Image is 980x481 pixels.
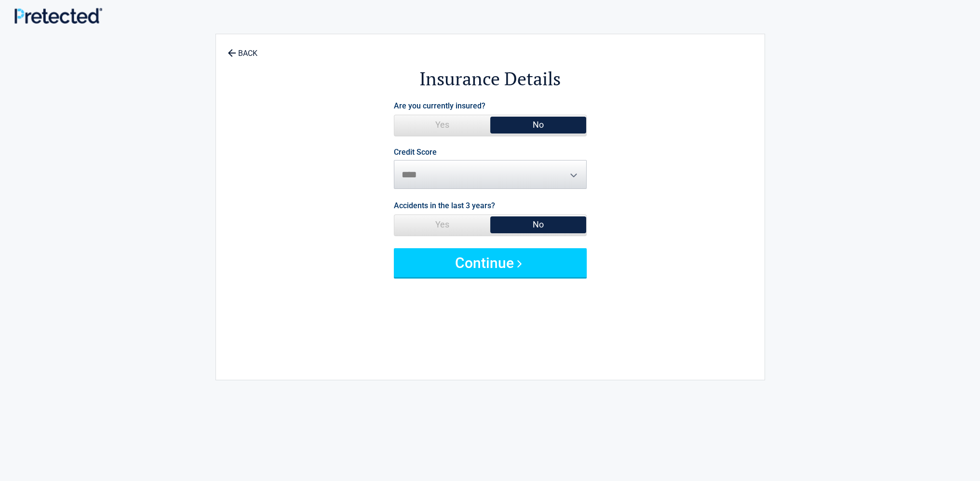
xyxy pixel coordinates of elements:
[394,215,490,234] span: Yes
[226,40,259,57] a: BACK
[394,248,587,277] button: Continue
[394,199,495,212] label: Accidents in the last 3 years?
[394,99,485,112] label: Are you currently insured?
[394,148,437,156] label: Credit Score
[269,67,712,91] h2: Insurance Details
[490,115,586,134] span: No
[394,115,490,134] span: Yes
[490,215,586,234] span: No
[14,8,102,24] img: Main Logo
